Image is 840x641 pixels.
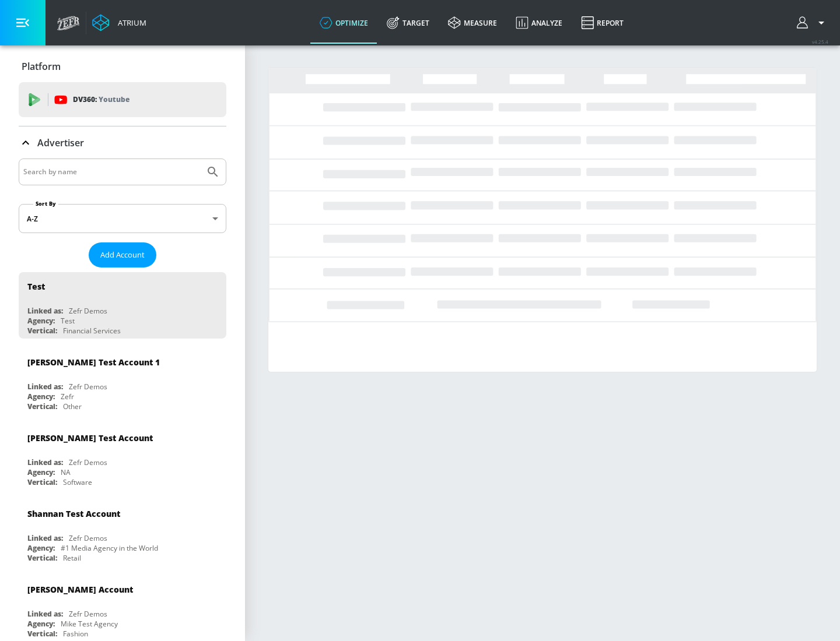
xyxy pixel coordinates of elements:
[19,82,226,117] div: DV360: Youtube
[73,93,129,106] p: DV360:
[63,477,92,487] div: Software
[37,136,84,149] p: Advertiser
[69,457,107,467] div: Zefr Demos
[19,424,226,490] div: [PERSON_NAME] Test AccountLinked as:Zefr DemosAgency:NAVertical:Software
[33,200,58,207] label: Sort By
[27,609,63,619] div: Linked as:
[27,432,153,443] div: [PERSON_NAME] Test Account
[61,467,71,477] div: NA
[19,348,226,414] div: [PERSON_NAME] Test Account 1Linked as:Zefr DemosAgency:ZefrVertical:Other
[61,543,158,553] div: #1 Media Agency in the World
[69,533,107,543] div: Zefr Demos
[89,242,156,267] button: Add Account
[27,401,57,411] div: Vertical:
[61,392,74,401] div: Zefr
[19,204,226,233] div: A-Z
[69,382,107,392] div: Zefr Demos
[63,553,81,563] div: Retail
[61,316,75,326] div: Test
[506,2,572,44] a: Analyze
[572,2,633,44] a: Report
[22,60,61,73] p: Platform
[92,14,146,31] a: Atrium
[19,499,226,566] div: Shannan Test AccountLinked as:Zefr DemosAgency:#1 Media Agency in the WorldVertical:Retail
[27,306,63,316] div: Linked as:
[27,619,55,629] div: Agency:
[99,93,129,105] p: Youtube
[63,629,88,639] div: Fashion
[27,553,57,563] div: Vertical:
[19,126,226,159] div: Advertiser
[27,357,160,368] div: [PERSON_NAME] Test Account 1
[27,457,63,467] div: Linked as:
[310,2,377,44] a: optimize
[27,281,45,292] div: Test
[27,382,63,392] div: Linked as:
[69,609,107,619] div: Zefr Demos
[27,508,120,519] div: Shannan Test Account
[19,272,226,339] div: TestLinked as:Zefr DemosAgency:TestVertical:Financial Services
[27,584,133,595] div: [PERSON_NAME] Account
[63,326,121,336] div: Financial Services
[23,164,200,179] input: Search by name
[27,629,57,639] div: Vertical:
[113,17,146,28] div: Atrium
[27,316,55,326] div: Agency:
[27,543,55,553] div: Agency:
[63,401,82,411] div: Other
[27,477,57,487] div: Vertical:
[69,306,107,316] div: Zefr Demos
[19,50,226,83] div: Platform
[100,248,145,262] span: Add Account
[439,2,506,44] a: measure
[27,392,55,401] div: Agency:
[377,2,439,44] a: Target
[27,533,63,543] div: Linked as:
[27,467,55,477] div: Agency:
[61,619,118,629] div: Mike Test Agency
[27,326,57,336] div: Vertical:
[812,38,828,45] span: v 4.25.4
